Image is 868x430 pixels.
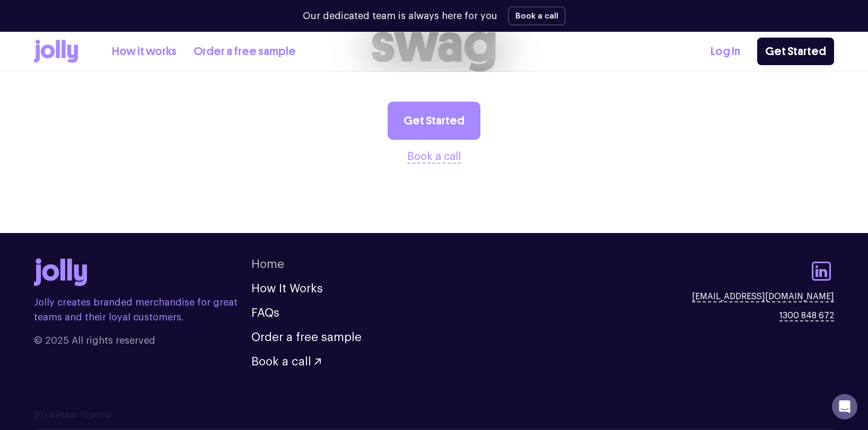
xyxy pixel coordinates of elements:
a: Get Started [388,102,480,140]
a: Made Together [58,411,112,419]
p: Our dedicated team is always here for you [303,9,497,23]
p: Jolly creates branded merchandise for great teams and their loyal customers. [34,295,251,325]
button: Book a call [508,6,566,25]
button: Book a call [407,148,461,165]
a: Home [251,258,284,270]
a: Log In [711,43,740,60]
a: Order a free sample [251,332,362,343]
div: Open Intercom Messenger [832,394,857,419]
a: Get Started [757,38,834,65]
a: How It Works [251,283,323,294]
a: Order a free sample [194,43,296,60]
p: Site by [34,410,834,421]
span: © 2025 All rights reserved [34,333,251,348]
a: 1300 848 672 [779,309,834,322]
button: Book a call [251,356,321,368]
a: How it works [112,43,177,60]
a: [EMAIL_ADDRESS][DOMAIN_NAME] [692,290,834,303]
span: Book a call [251,356,311,368]
a: FAQs [251,307,279,319]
